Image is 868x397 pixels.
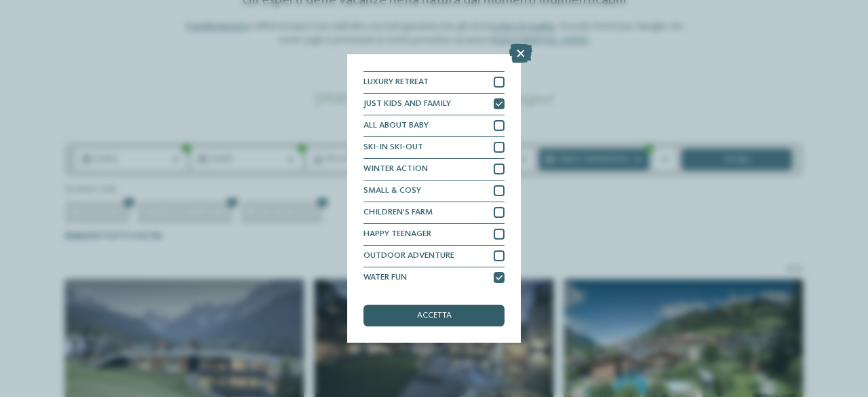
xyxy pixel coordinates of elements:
span: HAPPY TEENAGER [363,230,431,239]
span: SKI-IN SKI-OUT [363,143,423,152]
span: accetta [417,311,452,320]
span: CHILDREN’S FARM [363,208,433,217]
span: OUTDOOR ADVENTURE [363,252,454,261]
span: ALL ABOUT BABY [363,121,429,130]
span: LUXURY RETREAT [363,78,429,87]
span: WATER FUN [363,273,407,282]
span: SMALL & COSY [363,187,421,195]
span: WINTER ACTION [363,165,428,174]
span: JUST KIDS AND FAMILY [363,100,451,109]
